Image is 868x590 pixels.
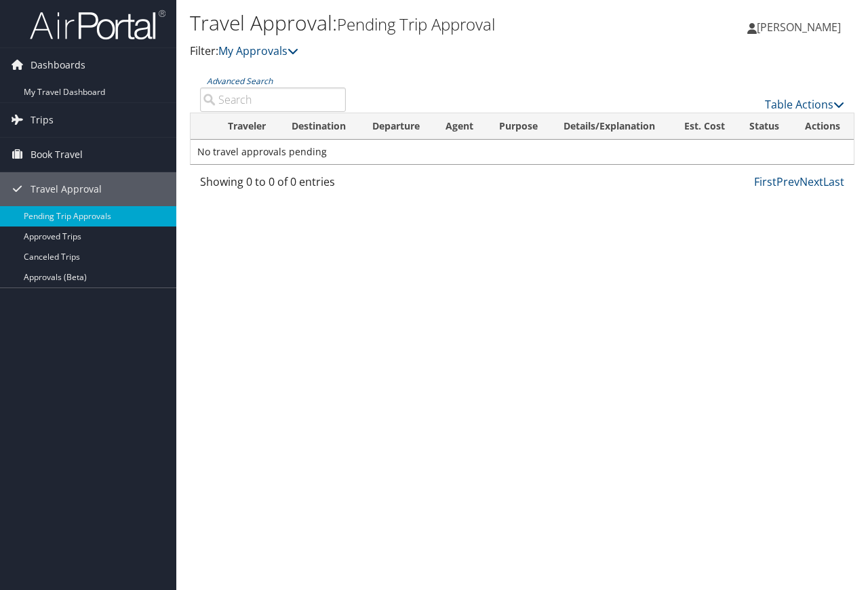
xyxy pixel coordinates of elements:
a: Advanced Search [207,75,273,87]
small: Pending Trip Approval [337,13,495,35]
th: Est. Cost: activate to sort column ascending [671,113,737,140]
span: Book Travel [31,138,83,172]
span: Dashboards [31,48,85,82]
a: Prev [776,174,800,189]
td: No travel approvals pending [191,140,854,164]
th: Destination: activate to sort column ascending [279,113,360,140]
th: Status: activate to sort column ascending [737,113,793,140]
a: Table Actions [765,97,844,112]
a: First [754,174,776,189]
th: Traveler: activate to sort column ascending [216,113,279,140]
th: Departure: activate to sort column ascending [360,113,434,140]
span: Trips [31,103,54,137]
th: Purpose [487,113,551,140]
span: Travel Approval [31,172,102,206]
input: Advanced Search [200,87,346,112]
span: [PERSON_NAME] [757,20,841,35]
th: Agent [433,113,487,140]
th: Actions [793,113,854,140]
div: Showing 0 to 0 of 0 entries [200,174,346,197]
img: airportal-logo.png [30,9,165,41]
th: Details/Explanation [551,113,670,140]
a: Next [800,174,823,189]
a: Last [823,174,844,189]
h1: Travel Approval: [190,9,633,37]
a: [PERSON_NAME] [747,7,854,47]
a: My Approvals [218,43,298,58]
p: Filter: [190,43,633,60]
